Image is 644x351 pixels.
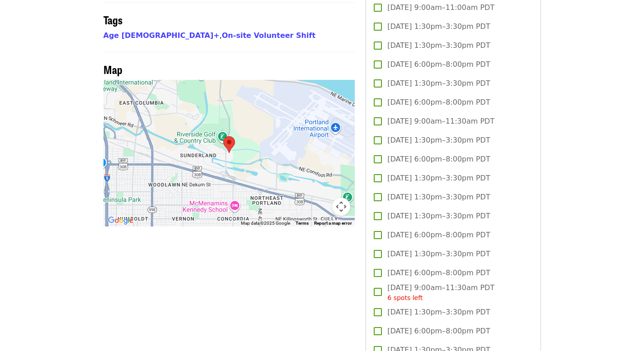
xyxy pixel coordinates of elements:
[103,61,122,77] span: Map
[387,211,490,222] span: [DATE] 1:30pm–3:30pm PDT
[387,154,490,165] span: [DATE] 6:00pm–8:00pm PDT
[241,221,290,226] span: Map data ©2025 Google
[387,97,490,108] span: [DATE] 6:00pm–8:00pm PDT
[387,2,494,13] span: [DATE] 9:00am–11:00am PDT
[103,31,222,40] span: ,
[387,78,490,89] span: [DATE] 1:30pm–3:30pm PDT
[106,215,136,226] img: Google
[387,307,490,318] span: [DATE] 1:30pm–3:30pm PDT
[387,294,423,301] span: 6 spots left
[222,31,315,40] a: On-site Volunteer Shift
[106,215,136,226] a: Open this area in Google Maps (opens a new window)
[387,135,490,146] span: [DATE] 1:30pm–3:30pm PDT
[387,268,490,278] span: [DATE] 6:00pm–8:00pm PDT
[103,12,122,28] span: Tags
[387,326,490,337] span: [DATE] 6:00pm–8:00pm PDT
[387,116,494,127] span: [DATE] 9:00am–11:30am PDT
[387,59,490,70] span: [DATE] 6:00pm–8:00pm PDT
[103,31,220,40] a: Age [DEMOGRAPHIC_DATA]+
[387,21,490,32] span: [DATE] 1:30pm–3:30pm PDT
[387,230,490,240] span: [DATE] 6:00pm–8:00pm PDT
[332,198,350,216] button: Map camera controls
[387,192,490,203] span: [DATE] 1:30pm–3:30pm PDT
[296,221,309,226] a: Terms (opens in new tab)
[387,282,494,303] span: [DATE] 9:00am–11:30am PDT
[387,249,490,259] span: [DATE] 1:30pm–3:30pm PDT
[387,40,490,51] span: [DATE] 1:30pm–3:30pm PDT
[314,221,352,226] a: Report a map error
[387,173,490,184] span: [DATE] 1:30pm–3:30pm PDT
